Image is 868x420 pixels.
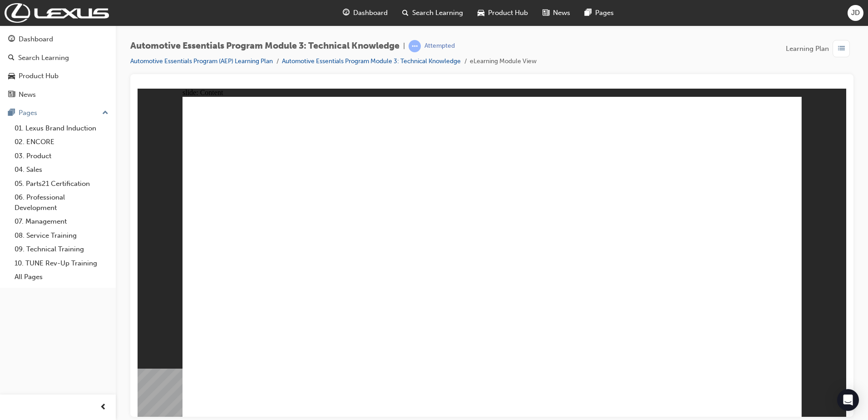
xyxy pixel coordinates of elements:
a: 06. Professional Development [11,190,112,215]
button: DashboardSearch LearningProduct HubNews [4,29,112,105]
span: Search Learning [412,8,463,18]
div: Attempted [424,42,455,50]
a: news-iconNews [535,4,577,22]
span: News [553,8,570,18]
span: Automotive Essentials Program Module 3: Technical Knowledge [130,41,399,51]
div: Open Intercom Messenger [837,389,859,411]
a: Search Learning [4,50,112,66]
a: 02. ENCORE [11,135,112,149]
span: search-icon [402,7,409,19]
span: Pages [595,8,614,18]
a: Automotive Essentials Program (AEP) Learning Plan [130,57,273,65]
a: 03. Product [11,149,112,163]
a: guage-iconDashboard [335,4,395,22]
span: | [403,41,405,51]
a: 01. Lexus Brand Induction [11,121,112,135]
span: guage-icon [343,7,350,19]
button: Pages [4,105,112,121]
div: Pages [19,108,37,118]
li: eLearning Module View [470,56,537,67]
div: Product Hub [19,71,59,81]
a: Automotive Essentials Program Module 3: Technical Knowledge [282,57,461,65]
div: Search Learning [18,53,69,63]
span: list-icon [838,43,845,55]
span: learningRecordVerb_ATTEMPT-icon [409,40,421,52]
span: Dashboard [353,8,388,18]
a: Dashboard [4,31,112,48]
span: search-icon [8,54,15,62]
a: 08. Service Training [11,229,112,243]
a: 07. Management [11,215,112,229]
a: 04. Sales [11,163,112,177]
span: car-icon [8,72,15,80]
img: Trak [5,3,109,23]
span: pages-icon [8,109,15,117]
a: News [4,86,112,103]
a: 10. TUNE Rev-Up Training [11,256,112,270]
a: 09. Technical Training [11,242,112,256]
span: news-icon [542,7,549,19]
button: Learning Plan [786,40,853,57]
a: Product Hub [4,68,112,85]
a: All Pages [11,270,112,284]
button: JD [848,5,863,21]
span: prev-icon [100,402,107,413]
span: Learning Plan [786,44,829,54]
span: car-icon [478,7,484,19]
span: JD [851,8,860,18]
a: car-iconProduct Hub [470,4,535,22]
div: Dashboard [19,34,53,45]
a: pages-iconPages [577,4,621,22]
span: news-icon [8,91,15,99]
a: 05. Parts21 Certification [11,177,112,191]
div: News [19,90,36,100]
span: guage-icon [8,35,15,44]
span: up-icon [102,107,108,119]
a: search-iconSearch Learning [395,4,470,22]
span: Product Hub [488,8,528,18]
span: pages-icon [585,7,592,19]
